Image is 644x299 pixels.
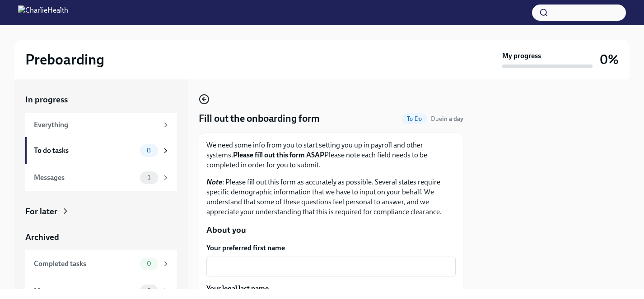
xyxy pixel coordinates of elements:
[442,115,463,123] strong: in a day
[34,146,136,156] div: To do tasks
[34,120,158,130] div: Everything
[142,174,156,181] span: 1
[25,164,177,191] a: Messages1
[206,178,222,186] strong: Note
[25,94,177,106] a: In progress
[141,147,156,154] span: 8
[25,231,177,243] a: Archived
[431,115,463,123] span: September 11th, 2025 09:00
[34,259,136,269] div: Completed tasks
[600,51,619,68] h3: 0%
[25,206,177,217] a: For later
[502,51,541,61] strong: My progress
[431,115,463,123] span: Due
[141,260,157,267] span: 0
[199,112,320,125] h4: Fill out the onboarding form
[206,243,456,253] label: Your preferred first name
[206,224,456,236] p: About you
[401,115,427,122] span: To Do
[233,151,324,159] strong: Please fill out this form ASAP
[18,5,68,20] img: CharlieHealth
[25,250,177,277] a: Completed tasks0
[141,287,157,294] span: 0
[206,140,456,170] p: We need some info from you to start setting you up in payroll and other systems. Please note each...
[206,177,456,217] p: : Please fill out this form as accurately as possible. Several states require specific demographi...
[25,51,104,69] h2: Preboarding
[34,173,136,183] div: Messages
[25,113,177,137] a: Everything
[34,286,136,296] div: Messages
[25,206,57,217] div: For later
[25,137,177,164] a: To do tasks8
[206,284,456,294] label: Your legal last name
